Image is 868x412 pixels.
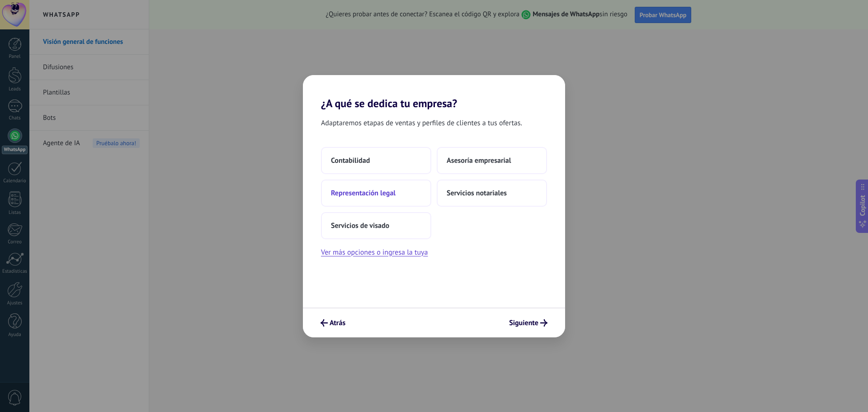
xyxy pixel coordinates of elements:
[437,180,547,207] button: Servicios notariales
[437,147,547,174] button: Asesoría empresarial
[316,315,349,331] button: Atrás
[505,315,552,331] button: Siguiente
[509,320,538,326] span: Siguiente
[447,156,511,165] span: Asesoría empresarial
[330,320,345,326] span: Atrás
[321,147,431,174] button: Contabilidad
[331,189,396,198] span: Representación legal
[321,180,431,207] button: Representación legal
[331,221,389,230] span: Servicios de visado
[331,156,370,165] span: Contabilidad
[321,212,431,239] button: Servicios de visado
[321,246,428,258] button: Ver más opciones o ingresa la tuya
[321,117,522,129] span: Adaptaremos etapas de ventas y perfiles de clientes a tus ofertas.
[303,75,565,110] h2: ¿A qué se dedica tu empresa?
[447,189,507,198] span: Servicios notariales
